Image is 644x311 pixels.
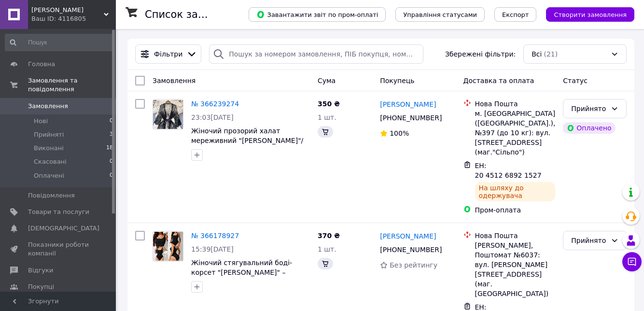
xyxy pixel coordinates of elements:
[256,10,378,19] span: Завантажити звіт по пром-оплаті
[380,77,414,85] span: Покупець
[571,103,607,114] div: Прийнято
[536,10,634,18] a: Створити замовлення
[110,157,113,166] span: 0
[154,49,182,59] span: Фільтри
[445,49,516,59] span: Збережені фільтри:
[34,144,64,153] span: Виконані
[145,9,243,20] h1: Список замовлень
[475,99,556,109] div: Нова Пошта
[153,77,196,85] span: Замовлення
[532,49,542,59] span: Всі
[28,208,89,216] span: Товари та послуги
[475,231,556,240] div: Нова Пошта
[153,232,183,261] img: Фото товару
[34,130,64,139] span: Прийняті
[475,240,556,298] div: [PERSON_NAME], Поштомат №6037: вул. [PERSON_NAME][STREET_ADDRESS] (маг. [GEOGRAPHIC_DATA])
[475,182,556,201] div: На шляху до одержувача
[28,240,89,258] span: Показники роботи компанії
[318,77,336,85] span: Cума
[110,130,113,139] span: 3
[395,7,485,22] button: Управління статусами
[28,60,55,69] span: Головна
[563,77,588,85] span: Статус
[191,259,302,296] a: Жіночий стягувальний боді-корсет "[PERSON_NAME]" – коричнева білизна для живота та [PERSON_NAME]
[28,76,116,94] span: Замовлення та повідомлення
[191,127,303,154] a: Жіночий прозорий халат мереживний "[PERSON_NAME]"/Легкий чорний халат M
[378,243,444,256] div: [PHONE_NUMBER]
[544,50,558,58] span: (21)
[110,171,113,180] span: 0
[28,224,99,233] span: [DEMOGRAPHIC_DATA]
[380,231,436,241] a: [PERSON_NAME]
[475,109,556,157] div: м. [GEOGRAPHIC_DATA] ([GEOGRAPHIC_DATA].), №397 (до 10 кг): вул. [STREET_ADDRESS] (маг."Сільпо")
[318,113,336,121] span: 1 шт.
[153,231,183,262] a: Фото товару
[494,7,537,22] button: Експорт
[31,6,104,14] span: Lemons
[554,11,627,18] span: Створити замовлення
[153,99,183,130] a: Фото товару
[378,111,444,125] div: [PHONE_NUMBER]
[249,7,386,22] button: Завантажити звіт по пром-оплаті
[380,99,436,109] a: [PERSON_NAME]
[390,129,409,137] span: 100%
[191,100,239,108] a: № 366239274
[403,11,477,18] span: Управління статусами
[34,171,64,180] span: Оплачені
[28,266,53,275] span: Відгуки
[502,11,529,18] span: Експорт
[563,122,615,134] div: Оплачено
[318,100,340,108] span: 350 ₴
[475,205,556,215] div: Пром-оплата
[34,157,67,166] span: Скасовані
[28,283,54,291] span: Покупці
[28,102,68,111] span: Замовлення
[28,191,75,200] span: Повідомлення
[622,252,642,271] button: Чат з покупцем
[318,245,336,253] span: 1 шт.
[153,100,183,129] img: Фото товару
[209,44,423,64] input: Пошук за номером замовлення, ПІБ покупця, номером телефону, Email, номером накладної
[34,117,48,126] span: Нові
[390,261,437,269] span: Без рейтингу
[318,232,340,240] span: 370 ₴
[463,77,534,85] span: Доставка та оплата
[191,245,234,253] span: 15:39[DATE]
[110,117,113,126] span: 0
[191,232,239,240] a: № 366178927
[191,113,234,121] span: 23:03[DATE]
[5,34,114,51] input: Пошук
[571,235,607,246] div: Прийнято
[475,162,542,179] span: ЕН: 20 4512 6892 1527
[31,14,116,23] div: Ваш ID: 4116805
[546,7,634,22] button: Створити замовлення
[106,144,113,153] span: 18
